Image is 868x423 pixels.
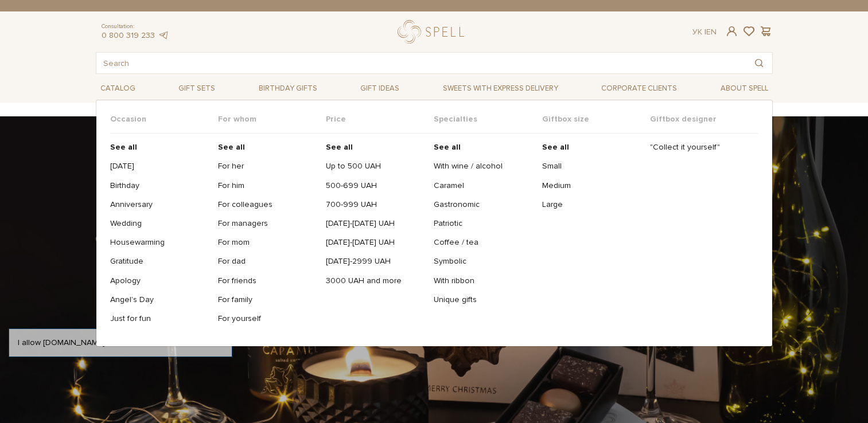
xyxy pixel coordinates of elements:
a: See all [542,142,641,152]
a: [DATE]-2999 UAH [326,256,425,267]
span: Birthday gifts [254,80,322,97]
a: See all [218,142,317,152]
span: Occasion [110,114,218,124]
a: Allow [198,338,225,348]
a: Large [542,199,641,210]
b: See all [326,142,353,152]
span: Consultation: [102,23,169,30]
a: Anniversary [110,199,209,210]
a: Corporate clients [597,79,682,98]
a: For colleagues [218,199,317,210]
a: For her [218,161,317,171]
a: Sweets with express delivery [438,79,563,98]
button: Search [746,53,772,73]
span: Price [326,114,434,124]
div: I allow [DOMAIN_NAME] to use [9,338,232,348]
a: With wine / alcohol [434,161,533,171]
span: Gift ideas [356,80,404,97]
a: Just for fun [110,314,209,324]
a: telegram [158,30,169,40]
a: See all [110,142,209,152]
div: Catalog [96,100,773,347]
a: Angel's Day [110,295,209,305]
a: Apology [110,276,209,286]
a: For yourself [218,314,317,324]
span: Specialties [434,114,542,124]
a: For managers [218,218,317,229]
a: Housewarming [110,237,209,248]
a: Wedding [110,218,209,229]
a: Symbolic [434,256,533,267]
b: See all [218,142,245,152]
a: Gratitude [110,256,209,267]
a: With ribbon [434,276,533,286]
a: For dad [218,256,317,267]
a: Medium [542,181,641,191]
a: 3000 UAH and more [326,276,425,286]
a: For mom [218,237,317,248]
a: [DATE]-[DATE] UAH [326,218,425,229]
a: Caramel [434,181,533,191]
a: Unique gifts [434,295,533,305]
a: Ук [692,27,702,37]
span: For whom [218,114,326,124]
span: About Spell [716,80,773,97]
span: | [704,27,706,37]
a: 500-699 UAH [326,181,425,191]
a: Gastronomic [434,199,533,210]
span: Giftbox size [542,114,650,124]
a: For friends [218,276,317,286]
a: cookies [131,338,160,347]
a: Small [542,161,641,171]
a: See all [434,142,533,152]
a: See all [326,142,425,152]
b: See all [110,142,137,152]
a: [DATE] [110,161,209,171]
span: Catalog [96,80,140,97]
span: Giftbox designer [650,114,758,124]
a: [DATE]-[DATE] UAH [326,237,425,248]
a: 0 800 319 233 [102,30,155,40]
a: Up to 500 UAH [326,161,425,171]
b: See all [434,142,461,152]
a: 700-999 UAH [326,199,425,210]
b: See all [542,142,569,152]
input: Search [96,53,746,73]
a: Birthday [110,181,209,191]
a: "Collect it yourself" [650,142,749,152]
a: For him [218,181,317,191]
span: Gift sets [174,80,220,97]
a: For family [218,295,317,305]
a: Coffee / tea [434,237,533,248]
a: logo [398,20,469,44]
a: Patriotic [434,218,533,229]
div: En [692,27,717,37]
